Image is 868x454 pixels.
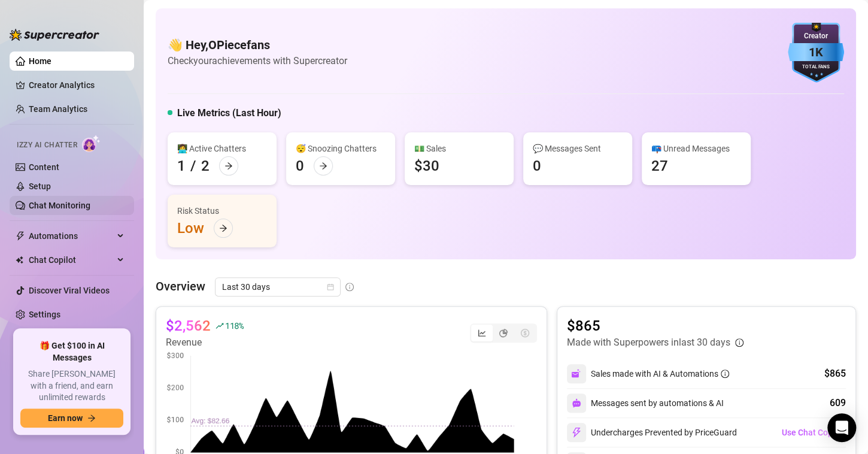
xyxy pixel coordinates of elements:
[17,140,77,151] span: Izzy AI Chatter
[296,156,304,175] div: 0
[296,142,386,155] div: 😴 Snoozing Chatters
[29,201,90,210] a: Chat Monitoring
[533,142,623,155] div: 💬 Messages Sent
[788,43,844,62] div: 1K
[345,283,354,291] span: info-circle
[781,423,846,442] button: Use Chat Copilot
[824,367,846,381] div: $865
[29,56,51,66] a: Home
[16,256,23,264] img: Chat Copilot
[29,75,125,95] a: Creator Analytics
[48,413,83,423] span: Earn now
[571,427,582,438] img: svg%3e
[572,398,581,408] img: svg%3e
[224,162,233,170] span: arrow-right
[499,329,508,337] span: pie-chart
[29,286,110,295] a: Discover Viral Videos
[414,156,439,175] div: $30
[651,156,668,175] div: 27
[29,162,59,172] a: Content
[166,316,211,335] article: $2,562
[533,156,541,175] div: 0
[168,53,347,68] article: Check your achievements with Supercreator
[29,310,60,319] a: Settings
[414,142,504,155] div: 💵 Sales
[567,423,737,442] div: Undercharges Prevented by PriceGuard
[82,135,101,152] img: AI Chatter
[29,104,87,114] a: Team Analytics
[87,414,96,422] span: arrow-right
[177,204,267,217] div: Risk Status
[177,142,267,155] div: 👩‍💻 Active Chatters
[201,156,210,175] div: 2
[319,162,327,170] span: arrow-right
[168,37,347,53] h4: 👋 Hey, OPiecefans
[29,250,114,270] span: Chat Copilot
[222,278,333,296] span: Last 30 days
[827,413,856,442] div: Open Intercom Messenger
[16,231,25,241] span: thunderbolt
[225,320,244,331] span: 118 %
[651,142,741,155] div: 📪 Unread Messages
[10,29,99,41] img: logo-BBDzfeDw.svg
[177,106,281,120] h5: Live Metrics (Last Hour)
[20,340,123,364] span: 🎁 Get $100 in AI Messages
[177,156,186,175] div: 1
[478,329,486,337] span: line-chart
[782,428,845,437] span: Use Chat Copilot
[327,283,334,290] span: calendar
[788,31,844,42] div: Creator
[721,370,729,378] span: info-circle
[166,335,244,350] article: Revenue
[788,63,844,71] div: Total Fans
[591,367,729,380] div: Sales made with AI & Automations
[216,322,224,330] span: rise
[567,316,743,335] article: $865
[521,329,529,337] span: dollar-circle
[219,224,227,232] span: arrow-right
[20,368,123,404] span: Share [PERSON_NAME] with a friend, and earn unlimited rewards
[788,23,844,83] img: blue-badge-DgoSNQY1.svg
[571,368,582,379] img: svg%3e
[29,181,51,191] a: Setup
[29,226,114,246] span: Automations
[567,335,730,350] article: Made with Superpowers in last 30 days
[830,396,846,410] div: 609
[470,323,537,343] div: segmented control
[567,394,724,413] div: Messages sent by automations & AI
[156,277,205,295] article: Overview
[20,408,123,428] button: Earn nowarrow-right
[735,338,743,347] span: info-circle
